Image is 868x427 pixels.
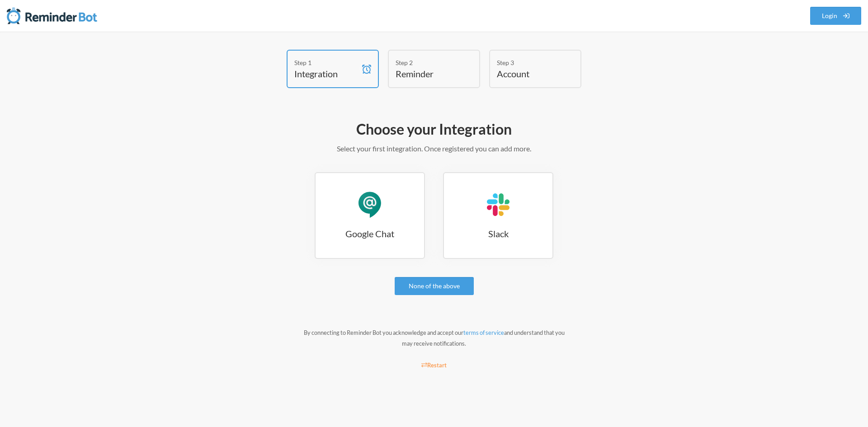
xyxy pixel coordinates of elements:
[497,58,560,67] div: Step 3
[294,67,358,80] h4: Integration
[316,227,424,240] h3: Google Chat
[444,227,552,240] h3: Slack
[294,58,358,67] div: Step 1
[396,58,459,67] div: Step 2
[172,143,696,154] p: Select your first integration. Once registered you can add more.
[172,120,696,139] h2: Choose your Integration
[497,67,560,80] h4: Account
[421,361,447,369] small: Restart
[304,329,565,347] small: By connecting to Reminder Bot you acknowledge and accept our and understand that you may receive ...
[463,329,504,336] a: terms of service
[7,7,97,25] img: Reminder Bot
[395,277,474,295] a: None of the above
[810,7,862,25] a: Login
[396,67,459,80] h4: Reminder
